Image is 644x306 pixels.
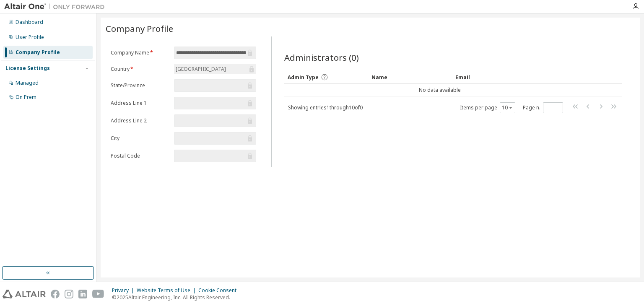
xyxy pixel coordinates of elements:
span: Page n. [523,102,563,113]
label: City [111,135,169,142]
div: Email [455,70,532,84]
img: youtube.svg [92,290,104,298]
label: Address Line 1 [111,100,169,106]
div: [GEOGRAPHIC_DATA] [174,64,256,74]
div: Company Profile [16,49,60,56]
div: Cookie Consent [198,287,241,294]
div: Privacy [112,287,137,294]
img: facebook.svg [51,290,60,298]
div: Managed [16,80,39,86]
label: Address Line 2 [111,117,169,124]
span: Company Profile [106,23,173,34]
label: Company Name [111,49,169,56]
span: Items per page [460,102,515,113]
p: © 2025 Altair Engineering, Inc. All Rights Reserved. [112,294,241,301]
div: [GEOGRAPHIC_DATA] [174,65,227,74]
div: Dashboard [16,19,43,26]
label: Postal Code [111,153,169,159]
img: linkedin.svg [78,290,87,298]
img: Altair One [4,3,109,11]
td: No data available [284,84,595,96]
span: Showing entries 1 through 10 of 0 [288,104,363,111]
label: State/Province [111,82,169,89]
div: Name [371,70,449,84]
img: instagram.svg [65,290,73,298]
span: Admin Type [288,74,319,81]
img: altair_logo.svg [3,290,46,298]
div: License Settings [5,65,50,72]
div: User Profile [16,34,44,41]
label: Country [111,66,169,73]
div: Website Terms of Use [137,287,198,294]
button: 10 [502,104,513,111]
span: Administrators (0) [284,52,359,63]
div: On Prem [16,94,36,101]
